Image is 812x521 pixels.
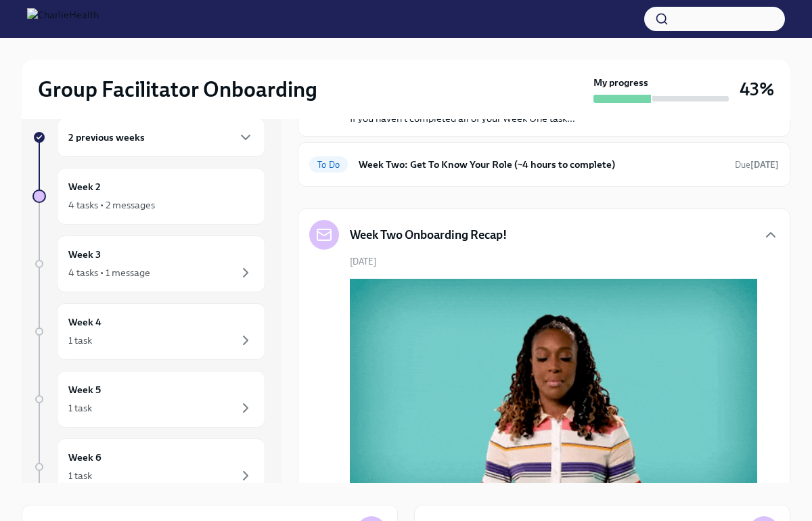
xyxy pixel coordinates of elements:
h3: 43% [740,77,774,101]
span: [DATE] [350,255,376,268]
h6: 2 previous weeks [68,130,145,145]
h6: Week Two: Get To Know Your Role (~4 hours to complete) [359,157,724,172]
div: 1 task [68,401,92,415]
img: CharlieHealth [27,8,99,30]
h6: Week 6 [68,450,101,465]
div: 1 task [68,469,92,482]
div: 1 task [68,334,92,347]
span: To Do [309,160,348,170]
strong: [DATE] [750,160,779,170]
h6: Week 5 [68,382,101,397]
h2: Group Facilitator Onboarding [38,76,317,103]
h6: Week 3 [68,247,101,262]
a: Week 24 tasks • 2 messages [32,168,265,225]
span: Due [735,160,779,170]
a: Week 41 task [32,303,265,360]
a: Week 51 task [32,371,265,428]
a: Week 61 task [32,438,265,495]
button: Zoom image [350,279,757,508]
div: 4 tasks • 1 message [68,266,150,279]
div: 4 tasks • 2 messages [68,198,155,212]
a: To DoWeek Two: Get To Know Your Role (~4 hours to complete)Due[DATE] [309,154,779,175]
h6: Week 4 [68,315,101,330]
a: Week 34 tasks • 1 message [32,235,265,292]
div: 2 previous weeks [57,118,265,157]
h5: Week Two Onboarding Recap! [350,227,507,243]
strong: My progress [593,76,648,89]
h6: Week 2 [68,179,101,194]
span: August 18th, 2025 10:00 [735,158,779,171]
